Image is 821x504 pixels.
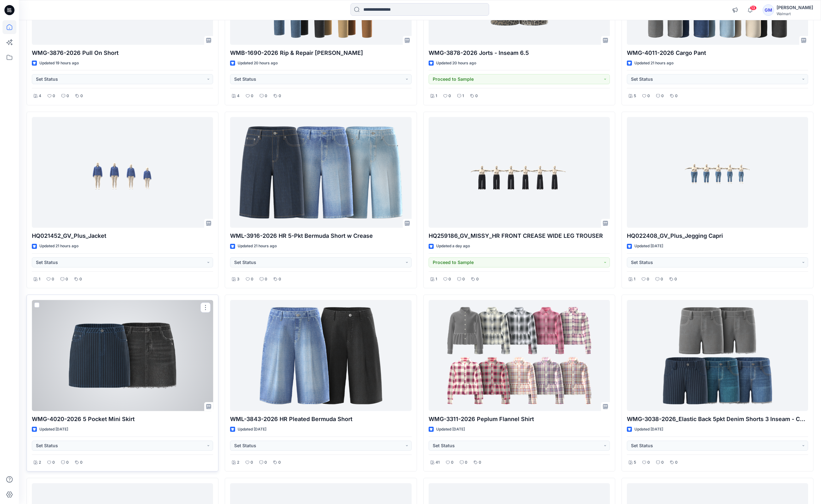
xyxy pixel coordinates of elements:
[429,415,610,424] p: WMG-3311-2026 Peplum Flannel Shirt
[32,117,213,228] a: HQ021452_GV_Plus_Jacket
[279,93,281,99] p: 0
[39,93,41,99] p: 4
[32,49,213,57] p: WMG-3876-2026 Pull On Short
[448,276,451,283] p: 0
[66,276,68,283] p: 0
[230,415,411,424] p: WML-3843-2026 HR Pleated Bermuda Short
[661,93,664,99] p: 0
[675,459,678,466] p: 0
[634,426,663,433] p: Updated [DATE]
[647,93,650,99] p: 0
[465,459,467,466] p: 0
[39,243,78,249] p: Updated 21 hours ago
[634,276,635,283] p: 1
[763,4,774,16] div: GM
[279,276,281,283] p: 0
[462,93,464,99] p: 1
[429,231,610,240] p: HQ259186_GV_MISSY_HR FRONT CREASE WIDE LEG TROUSER
[429,300,610,411] a: WMG-3311-2026 Peplum Flannel Shirt
[265,276,267,283] p: 0
[53,93,55,99] p: 0
[237,93,240,99] p: 4
[251,93,253,99] p: 0
[52,459,55,466] p: 0
[237,276,240,283] p: 3
[39,426,68,433] p: Updated [DATE]
[476,276,479,283] p: 0
[278,459,281,466] p: 0
[627,300,808,411] a: WMG-3038-2026_Elastic Back 5pkt Denim Shorts 3 Inseam - Cost Opt
[661,459,664,466] p: 0
[627,117,808,228] a: HQ022408_GV_Plus_Jegging Capri
[627,231,808,240] p: HQ022408_GV_Plus_Jegging Capri
[627,415,808,424] p: WMG-3038-2026_Elastic Back 5pkt Denim Shorts 3 Inseam - Cost Opt
[661,276,663,283] p: 0
[39,276,40,283] p: 1
[230,231,411,240] p: WML-3916-2026 HR 5-Pkt Bermuda Short w Crease
[462,276,465,283] p: 0
[634,60,674,67] p: Updated 21 hours ago
[79,276,82,283] p: 0
[238,426,266,433] p: Updated [DATE]
[39,60,79,67] p: Updated 19 hours ago
[674,276,677,283] p: 0
[634,459,636,466] p: 5
[265,93,267,99] p: 0
[451,459,454,466] p: 0
[66,93,69,99] p: 0
[230,49,411,57] p: WMB-1690-2026 Rip & Repair [PERSON_NAME]
[436,459,440,466] p: 41
[238,243,277,249] p: Updated 21 hours ago
[436,60,476,67] p: Updated 20 hours ago
[777,4,813,11] div: [PERSON_NAME]
[647,459,650,466] p: 0
[750,5,757,10] span: 13
[429,49,610,57] p: WMG-3878-2026 Jorts - Inseam 6.5
[436,426,465,433] p: Updated [DATE]
[66,459,69,466] p: 0
[80,93,83,99] p: 0
[264,459,267,466] p: 0
[634,243,663,249] p: Updated [DATE]
[479,459,481,466] p: 0
[32,415,213,424] p: WMG-4020-2026 5 Pocket Mini Skirt
[627,49,808,57] p: WMG-4011-2026 Cargo Pant
[251,276,253,283] p: 0
[436,276,437,283] p: 1
[230,300,411,411] a: WML-3843-2026 HR Pleated Bermuda Short
[251,459,253,466] p: 0
[429,117,610,228] a: HQ259186_GV_MISSY_HR FRONT CREASE WIDE LEG TROUSER
[32,300,213,411] a: WMG-4020-2026 5 Pocket Mini Skirt
[436,93,437,99] p: 1
[777,11,813,16] div: Walmart
[52,276,54,283] p: 0
[675,93,678,99] p: 0
[448,93,451,99] p: 0
[475,93,478,99] p: 0
[80,459,83,466] p: 0
[230,117,411,228] a: WML-3916-2026 HR 5-Pkt Bermuda Short w Crease
[237,459,239,466] p: 2
[238,60,278,67] p: Updated 20 hours ago
[32,231,213,240] p: HQ021452_GV_Plus_Jacket
[647,276,649,283] p: 0
[39,459,41,466] p: 2
[436,243,470,249] p: Updated a day ago
[634,93,636,99] p: 5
